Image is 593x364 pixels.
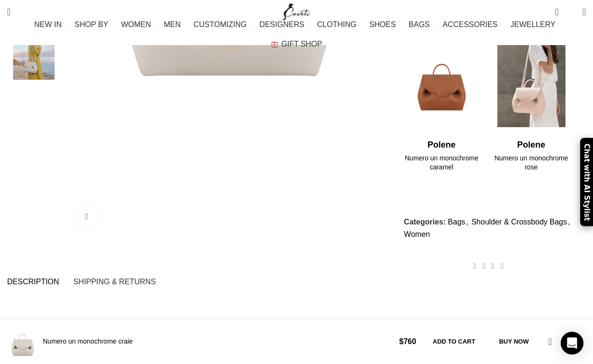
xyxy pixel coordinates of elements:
span: $760.00 [429,176,454,184]
span: ACCESSORIES [443,20,498,29]
span: SHOES [369,20,396,29]
span: 0 [568,9,575,17]
span: SHOP BY [75,20,108,29]
div: My Wishlist [566,2,575,21]
h4: Polene [404,139,479,151]
span: $760.00 [519,176,544,184]
span: NEW IN [34,20,62,29]
a: Shoulder & Crossbody Bags [471,218,567,226]
span: DESIGNERS [260,20,304,29]
img: Polene-Numero-un-monochrome-rose-2.jpg [492,21,570,139]
a: DESIGNERS [260,15,308,34]
h4: Numero un monochrome caramel [404,154,479,172]
div: Open Intercom Messenger [561,332,583,355]
a: CUSTOMIZING [194,15,250,34]
a: JEWELLERY [510,15,559,34]
span: 0 [556,5,563,12]
a: Facebook social link [470,259,479,273]
span: GIFT SHOP [282,39,322,48]
a: WhatsApp social link [497,259,506,273]
div: 1 / 2 [404,23,479,185]
a: SHOES [369,15,399,34]
a: ACCESSORIES [443,15,501,34]
span: CUSTOMIZING [194,20,247,29]
a: Polene Numero un monochrome rose $760.00 [494,137,569,185]
button: Add to cart [423,332,485,352]
a: Bags [448,218,465,226]
a: CLOTHING [317,15,360,34]
h4: Numero un monochrome craie [43,337,392,346]
span: MEN [164,20,181,29]
a: BAGS [408,15,433,34]
span: Categories: [404,218,446,226]
a: Search [2,2,15,21]
bdi: 760 [399,337,416,345]
h4: Polene [494,139,569,151]
img: Polene-Numero-un-monochrome-caramel.png [404,23,479,137]
span: Shipping & Returns [73,278,156,286]
a: Women [404,230,430,238]
img: Polene [7,324,38,359]
h4: Numero un monochrome rose [494,154,569,172]
a: 0 [550,2,563,21]
div: Main navigation [2,15,591,54]
a: Site logo [281,7,312,15]
a: Polene [7,318,31,327]
a: NEW IN [34,15,65,34]
a: X social link [479,259,488,273]
span: , [466,216,468,228]
img: GiftBag [271,41,278,47]
span: Description [7,278,59,286]
button: Buy now [489,332,538,352]
span: WOMEN [121,20,151,29]
span: $ [399,337,403,345]
a: SHOP BY [75,15,112,34]
a: GIFT SHOP [271,35,322,54]
span: CLOTHING [317,20,357,29]
a: Pinterest social link [488,259,497,273]
div: 5 / 5 [5,25,63,85]
div: 2 / 2 [494,23,569,185]
span: BAGS [408,20,429,29]
a: WOMEN [121,15,154,34]
span: , [568,216,570,228]
a: MEN [164,15,184,34]
a: Polene Numero un monochrome caramel $760.00 [404,137,479,185]
span: JEWELLERY [510,20,555,29]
